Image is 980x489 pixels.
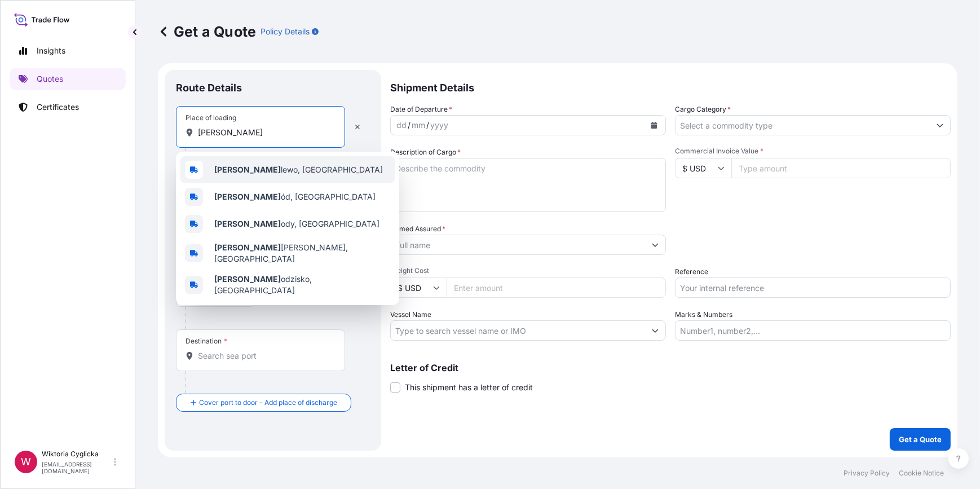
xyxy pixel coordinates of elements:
p: Shipment Details [390,70,951,104]
div: / [426,118,429,132]
b: [PERSON_NAME] [214,219,281,228]
p: Privacy Policy [844,469,890,478]
button: Show suggestions [930,115,950,135]
p: [EMAIL_ADDRESS][DOMAIN_NAME] [42,461,112,474]
span: Date of Departure [390,104,452,115]
p: Certificates [37,102,79,113]
input: Number1, number2,... [675,320,951,341]
label: Description of Cargo [390,147,461,158]
b: [PERSON_NAME] [214,192,281,201]
input: Full name [391,235,645,255]
p: Wiktoria Cyglicka [42,450,112,459]
input: Your internal reference [675,277,951,298]
label: Reference [675,266,708,277]
input: Type amount [731,158,951,178]
p: Insights [37,45,65,56]
p: Cookie Notice [899,469,944,478]
b: [PERSON_NAME] [214,274,281,284]
label: Cargo Category [675,104,731,115]
input: Destination [198,350,331,362]
p: Policy Details [261,26,310,37]
div: year, [429,118,449,132]
p: Get a Quote [899,434,942,445]
button: Calendar [645,116,663,134]
span: ód, [GEOGRAPHIC_DATA] [214,191,376,202]
b: [PERSON_NAME] [214,243,281,252]
label: Marks & Numbers [675,309,732,320]
span: W [21,456,31,468]
span: odzisko, [GEOGRAPHIC_DATA] [214,274,390,296]
p: Get a Quote [158,23,256,41]
div: Show suggestions [176,152,399,305]
input: Type to search vessel name or IMO [391,320,645,341]
div: Destination [186,337,227,346]
span: This shipment has a letter of credit [405,382,533,393]
span: lewo, [GEOGRAPHIC_DATA] [214,164,383,175]
span: [PERSON_NAME], [GEOGRAPHIC_DATA] [214,242,390,265]
span: Commercial Invoice Value [675,147,951,156]
div: month, [410,118,426,132]
div: day, [395,118,408,132]
label: Vessel Name [390,309,431,320]
label: Named Assured [390,223,445,235]
span: Cover port to door - Add place of discharge [199,397,337,408]
p: Quotes [37,73,63,85]
input: Enter amount [447,277,666,298]
p: Letter of Credit [390,363,951,372]
span: ody, [GEOGRAPHIC_DATA] [214,218,379,230]
button: Show suggestions [645,235,665,255]
b: [PERSON_NAME] [214,165,281,174]
input: Place of loading [198,127,331,138]
input: Select a commodity type [676,115,930,135]
button: Show suggestions [645,320,665,341]
span: Freight Cost [390,266,666,275]
div: Place of loading [186,113,236,122]
div: / [408,118,410,132]
p: Route Details [176,81,242,95]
